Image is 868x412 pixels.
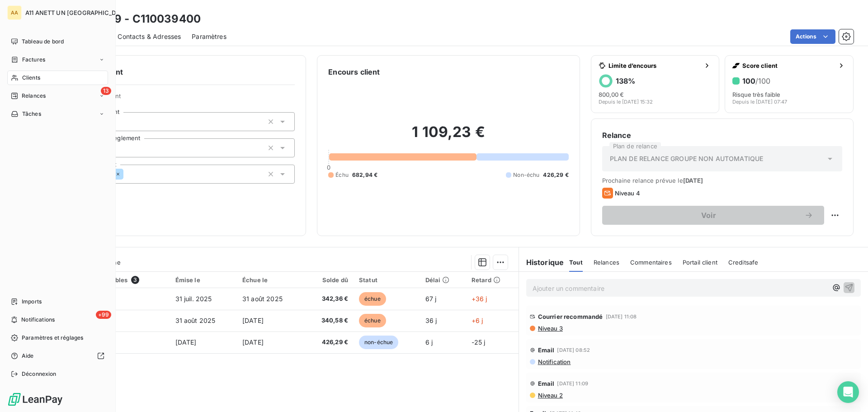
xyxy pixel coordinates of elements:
[359,276,415,284] div: Statut
[131,276,139,284] span: 3
[732,99,787,104] span: Depuis le [DATE] 07:47
[472,276,513,284] div: Retard
[732,91,780,98] span: Risque très faible
[569,259,583,266] span: Tout
[7,5,22,20] div: AA
[613,212,804,219] span: Voir
[591,55,720,113] button: Limite d’encours138%800,00 €Depuis le [DATE] 15:32
[328,123,568,150] h2: 1 109,23 €
[359,336,398,349] span: non-échue
[22,110,41,118] span: Tâches
[538,346,555,354] span: Email
[728,259,759,266] span: Creditsafe
[683,177,703,184] span: [DATE]
[557,381,588,386] span: [DATE] 11:09
[96,311,111,319] span: +99
[175,338,197,346] span: [DATE]
[472,317,483,324] span: +6 j
[309,316,348,325] span: 340,58 €
[328,66,380,77] h6: Encours client
[472,295,487,303] span: +36 j
[22,38,64,46] span: Tableau de bord
[71,276,165,284] div: Pièces comptables
[599,91,624,98] span: 800,00 €
[630,259,672,266] span: Commentaires
[606,314,637,319] span: [DATE] 11:08
[175,317,216,324] span: 31 août 2025
[513,171,539,179] span: Non-échu
[425,276,461,284] div: Délai
[359,314,386,327] span: échue
[837,381,859,403] div: Open Intercom Messenger
[22,370,57,378] span: Déconnexion
[538,380,555,387] span: Email
[725,55,854,113] button: Score client100/100Risque très faibleDepuis le [DATE] 07:47
[22,334,83,342] span: Paramètres et réglages
[755,76,770,85] span: /100
[537,392,563,399] span: Niveau 2
[538,313,603,320] span: Courrier recommandé
[616,76,635,85] h6: 138 %
[537,325,563,332] span: Niveau 3
[175,295,212,303] span: 31 juil. 2025
[309,294,348,303] span: 342,36 €
[683,259,717,266] span: Portail client
[519,257,564,268] h6: Historique
[22,298,42,306] span: Imports
[790,29,835,44] button: Actions
[192,32,226,41] span: Paramètres
[425,338,433,346] span: 6 j
[242,338,264,346] span: [DATE]
[25,9,129,16] span: A11 ANETT UN [GEOGRAPHIC_DATA]
[602,206,824,225] button: Voir
[242,276,298,284] div: Échue le
[101,87,111,95] span: 13
[557,347,590,353] span: [DATE] 08:52
[537,358,571,365] span: Notification
[742,62,834,69] span: Score client
[55,66,295,77] h6: Informations client
[123,170,131,178] input: Ajouter une valeur
[609,62,700,69] span: Limite d’encours
[327,164,330,171] span: 0
[425,317,437,324] span: 36 j
[742,76,770,85] h6: 100
[242,295,283,303] span: 31 août 2025
[425,295,437,303] span: 67 j
[22,352,34,360] span: Aide
[242,317,264,324] span: [DATE]
[309,338,348,347] span: 426,29 €
[599,99,653,104] span: Depuis le [DATE] 15:32
[73,92,295,105] span: Propriétés Client
[602,177,842,184] span: Prochaine relance prévue le
[335,171,349,179] span: Échu
[309,276,348,284] div: Solde dû
[543,171,568,179] span: 426,29 €
[22,56,45,64] span: Factures
[22,74,40,82] span: Clients
[22,92,46,100] span: Relances
[615,189,640,197] span: Niveau 4
[7,349,108,363] a: Aide
[602,130,842,141] h6: Relance
[594,259,619,266] span: Relances
[352,171,377,179] span: 682,94 €
[7,392,63,407] img: Logo LeanPay
[175,276,231,284] div: Émise le
[118,32,181,41] span: Contacts & Adresses
[610,154,764,163] span: PLAN DE RELANCE GROUPE NON AUTOMATIQUE
[80,11,201,27] h3: SDIS 79 - C110039400
[359,292,386,306] span: échue
[21,316,55,324] span: Notifications
[472,338,486,346] span: -25 j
